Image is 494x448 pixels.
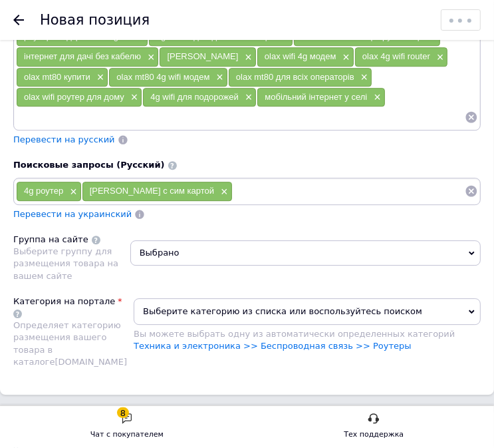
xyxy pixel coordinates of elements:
span: × [241,52,252,63]
span: [PERSON_NAME] [167,51,238,61]
span: olax mt80 для всіх операторів [236,72,354,82]
p: Максимальна швидкість: до 150 Мбіт/с [40,122,144,150]
span: Определяет категорию размещения вашего товара в каталоге [DOMAIN_NAME] [13,320,127,367]
span: × [358,72,368,83]
li: гарантийный талон. [40,63,144,77]
span: мобільний інтернет у селі [265,92,367,102]
span: olax mt80 купити [24,72,90,82]
span: × [426,31,436,43]
span: olax 4g wifi router [362,51,430,61]
h1: Новая позиция [40,12,150,28]
p: Тип: мобільний 4G Wi-Fi роутер [40,86,144,114]
span: × [144,52,155,63]
span: olax wifi 4g модем [265,51,336,61]
p: Комплектация: [13,13,171,27]
div: Группа на сайте [13,234,88,246]
a: Техника и электроника >> Беспроводная связь >> Роутеры [134,341,412,351]
p: Этот роутер станет практичным выбором для тех, кто ценит стабильную связь, мобильность и простоту... [13,85,171,182]
span: × [370,92,381,103]
span: × [94,72,104,83]
span: × [133,31,144,43]
div: Чат с покупателем [90,428,164,441]
span: Выберите категорию из списка или воспользуйтесь поиском [134,298,481,325]
div: Вернуться назад [13,15,24,25]
span: 4g роутер [24,186,63,196]
div: Вы можете выбрать одну из автоматически определенных категорий [134,328,481,340]
span: × [128,92,138,103]
span: × [66,186,77,198]
span: Поисковые запросы (Русский) [13,160,165,170]
span: × [339,52,350,63]
span: × [242,92,253,103]
span: 4g wifi для подорожей [150,92,239,102]
span: olax wifi роутер для дому [24,92,124,102]
span: Выберите группу для размещения товара на вашем сайте [13,246,118,280]
span: [PERSON_NAME] с сим картой [90,186,214,196]
p: Ємність акумулятора: 2100 мА·г [40,158,144,186]
span: Выбрано [130,240,481,266]
span: olax mt80 4g wifi модем [116,72,209,82]
div: 8 [117,407,129,418]
span: × [217,186,228,198]
li: 4G роутер OLAX MT80; [40,35,144,49]
span: інтернет для дачі без кабелю [24,51,141,61]
li: USB-кабель ; [40,49,144,63]
span: × [433,52,444,63]
span: Перевести на русский [13,134,115,144]
div: Тех поддержка [344,428,404,441]
div: Категория на портале [13,296,115,308]
span: × [213,72,223,83]
span: Перевести на украинский [13,209,132,219]
strong: Характеристики OLAX MT80: [13,65,136,75]
span: × [278,31,289,43]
